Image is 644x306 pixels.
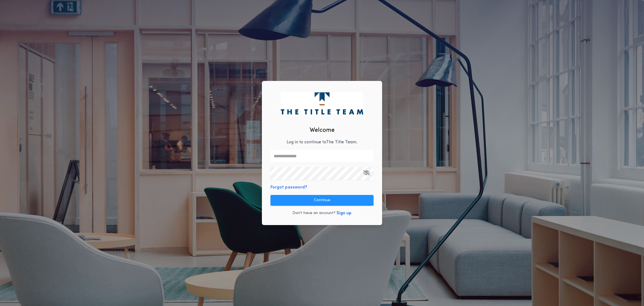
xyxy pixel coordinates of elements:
[281,92,363,114] img: logo
[287,139,357,145] p: Log in to continue to The Title Team .
[336,210,352,216] button: Sign up
[310,126,335,135] h2: Welcome
[292,211,335,216] p: Don't have an account?
[270,195,374,206] button: Continue
[270,184,307,191] button: Forgot password?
